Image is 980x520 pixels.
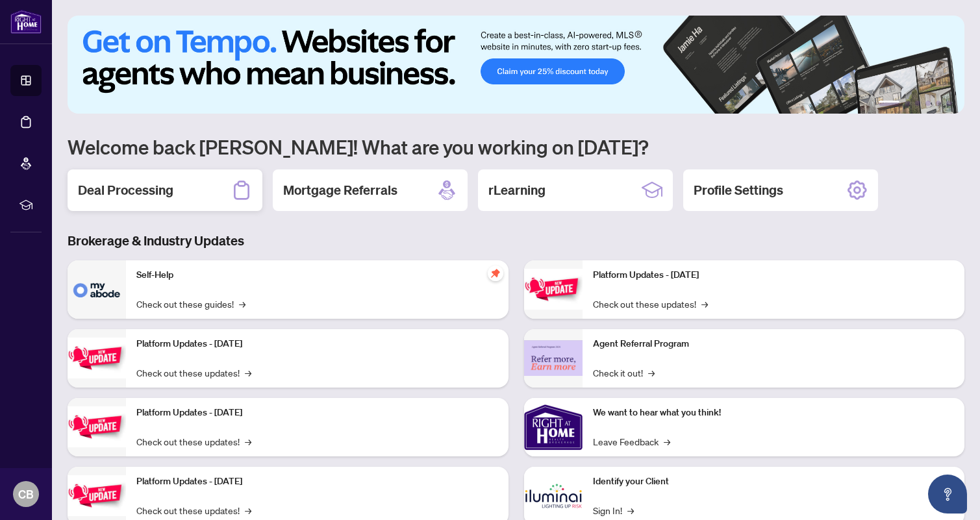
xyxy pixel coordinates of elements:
h2: Deal Processing [78,181,173,199]
img: Platform Updates - July 21, 2025 [68,406,126,447]
h2: Profile Settings [694,181,783,199]
img: Slide 0 [68,16,964,114]
button: 5 [936,101,941,106]
button: 6 [946,101,951,106]
a: Check it out!→ [593,365,655,380]
img: We want to hear what you think! [524,398,583,456]
h3: Brokerage & Industry Updates [68,232,964,250]
a: Check out these updates!→ [136,503,251,517]
span: → [627,503,634,517]
p: Platform Updates - [DATE] [136,337,498,351]
img: Platform Updates - September 16, 2025 [68,338,126,378]
a: Sign In!→ [593,503,634,517]
p: Agent Referral Program [593,337,955,351]
h2: rLearning [488,181,546,199]
span: → [245,365,251,380]
button: 2 [905,101,910,106]
a: Check out these guides!→ [136,297,245,311]
img: Agent Referral Program [524,340,583,376]
span: → [701,297,708,311]
p: We want to hear what you think! [593,406,955,420]
a: Check out these updates!→ [136,434,251,449]
a: Leave Feedback→ [593,434,670,449]
button: Open asap [928,475,967,514]
p: Platform Updates - [DATE] [136,406,498,420]
img: Self-Help [68,260,126,319]
h1: Welcome back [PERSON_NAME]! What are you working on [DATE]? [68,134,964,159]
span: CB [18,485,34,503]
img: Platform Updates - June 23, 2025 [524,269,583,310]
h2: Mortgage Referrals [283,181,397,199]
button: 1 [879,101,899,106]
button: 4 [925,101,931,106]
a: Check out these updates!→ [593,297,708,311]
button: 3 [915,101,920,106]
span: → [245,434,251,449]
span: → [664,434,670,449]
img: Platform Updates - July 8, 2025 [68,475,126,516]
span: pushpin [488,266,503,281]
p: Platform Updates - [DATE] [136,475,498,489]
a: Check out these updates!→ [136,365,251,380]
p: Identify your Client [593,475,955,489]
span: → [648,365,655,380]
img: logo [10,10,42,34]
span: → [245,503,251,517]
p: Self-Help [136,268,498,282]
span: → [239,297,245,311]
p: Platform Updates - [DATE] [593,268,955,282]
